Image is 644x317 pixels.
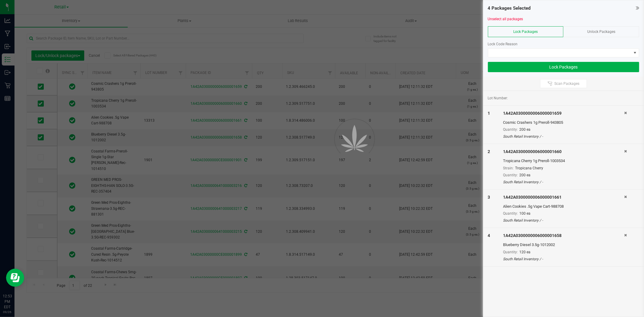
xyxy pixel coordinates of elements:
[503,179,624,185] div: South Retail Inventory / -
[488,62,639,72] button: Lock Packages
[503,158,624,164] div: Tropicana Cherry 1g Preroll-1003534
[519,173,530,177] span: 200 ea
[519,250,530,254] span: 120 ea
[503,242,624,248] div: Blueberry Diesel 3.5g-1012002
[488,195,490,200] span: 3
[503,134,624,139] div: South Retail Inventory / -
[554,81,579,86] span: Scan Packages
[503,250,518,254] span: Quantity:
[488,149,490,154] span: 2
[519,211,530,216] span: 100 ea
[514,30,538,34] span: Lock Packages
[488,42,518,46] span: Lock Code Reason
[519,127,530,132] span: 200 ea
[503,120,624,126] div: Cosmic Crashers 1g Preroll-943805
[488,95,508,101] span: Lot Number:
[503,203,624,210] div: Alien Cookies .5g Vape Cart-988708
[503,256,624,262] div: South Retail Inventory / -
[540,79,587,88] button: Scan Packages
[488,233,490,238] span: 4
[503,218,624,223] div: South Retail Inventory / -
[503,127,518,132] span: Quantity:
[488,111,490,116] span: 1
[503,194,624,200] div: 1A42A0300000006000001661
[503,166,514,170] span: Strain:
[488,17,523,21] a: Unselect all packages
[587,30,615,34] span: Unlock Packages
[515,166,543,170] span: Tropicana Cherry
[6,269,24,287] iframe: Resource center
[503,110,624,117] div: 1A42A0300000006000001659
[503,173,518,177] span: Quantity:
[503,211,518,216] span: Quantity:
[503,232,624,239] div: 1A42A0300000006000001658
[503,149,624,155] div: 1A42A0300000006000001660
